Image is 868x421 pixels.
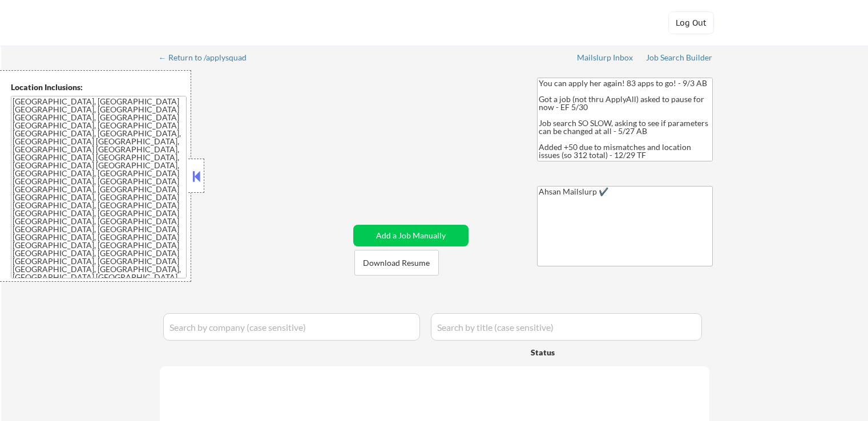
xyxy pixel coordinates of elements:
button: Add a Job Manually [353,225,469,246]
input: Search by title (case sensitive) [431,313,702,341]
a: ← Return to /applysquad [159,53,257,64]
button: Download Resume [354,250,439,276]
a: Mailslurp Inbox [577,53,634,64]
input: Search by company (case sensitive) [163,313,420,341]
button: Log Out [668,11,714,34]
div: Job Search Builder [646,54,713,62]
div: ← Return to /applysquad [159,54,257,62]
div: Mailslurp Inbox [577,54,634,62]
div: Status [531,342,629,362]
div: Location Inclusions: [11,82,187,93]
